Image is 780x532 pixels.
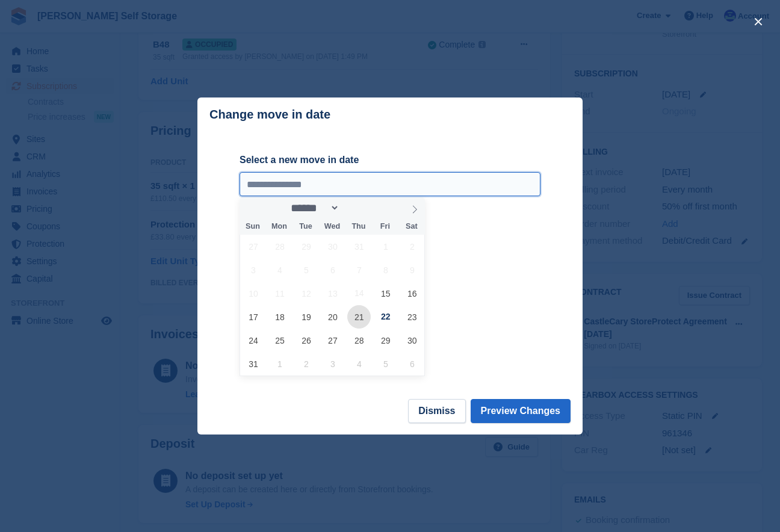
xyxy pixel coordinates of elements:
[374,329,397,352] span: August 29, 2025
[268,282,291,305] span: August 11, 2025
[294,235,318,258] span: July 29, 2025
[292,223,319,230] span: Tue
[347,282,371,305] span: August 14, 2025
[241,282,265,305] span: August 10, 2025
[372,223,398,230] span: Fri
[374,352,397,376] span: September 5, 2025
[347,305,371,329] span: August 21, 2025
[268,258,291,282] span: August 4, 2025
[400,329,424,352] span: August 30, 2025
[339,202,377,214] input: Year
[240,223,266,230] span: Sun
[268,235,291,258] span: July 28, 2025
[241,305,265,329] span: August 17, 2025
[287,202,340,214] select: Month
[398,223,425,230] span: Sat
[209,108,330,122] p: Change move in date
[400,258,424,282] span: August 9, 2025
[374,282,397,305] span: August 15, 2025
[400,352,424,376] span: September 6, 2025
[241,235,265,258] span: July 27, 2025
[347,235,371,258] span: July 31, 2025
[294,329,318,352] span: August 26, 2025
[347,258,371,282] span: August 7, 2025
[471,399,571,423] button: Preview Changes
[400,235,424,258] span: August 2, 2025
[268,305,291,329] span: August 18, 2025
[321,282,344,305] span: August 13, 2025
[321,352,344,376] span: September 3, 2025
[268,329,291,352] span: August 25, 2025
[294,352,318,376] span: September 2, 2025
[408,399,465,423] button: Dismiss
[294,305,318,329] span: August 19, 2025
[240,153,540,167] label: Select a new move in date
[294,282,318,305] span: August 12, 2025
[374,235,397,258] span: August 1, 2025
[268,352,291,376] span: September 1, 2025
[345,223,372,230] span: Thu
[294,258,318,282] span: August 5, 2025
[374,305,397,329] span: August 22, 2025
[374,258,397,282] span: August 8, 2025
[266,223,292,230] span: Mon
[321,305,344,329] span: August 20, 2025
[321,258,344,282] span: August 6, 2025
[321,235,344,258] span: July 30, 2025
[241,258,265,282] span: August 3, 2025
[347,329,371,352] span: August 28, 2025
[749,12,768,31] button: close
[321,329,344,352] span: August 27, 2025
[400,305,424,329] span: August 23, 2025
[400,282,424,305] span: August 16, 2025
[241,352,265,376] span: August 31, 2025
[347,352,371,376] span: September 4, 2025
[319,223,345,230] span: Wed
[241,329,265,352] span: August 24, 2025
